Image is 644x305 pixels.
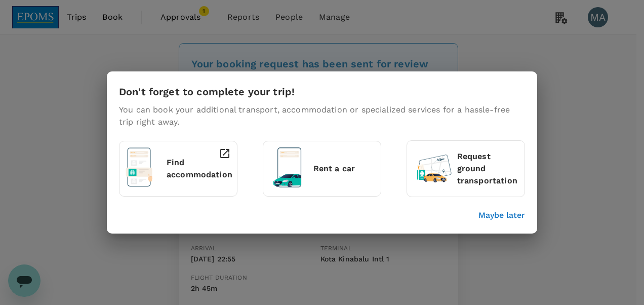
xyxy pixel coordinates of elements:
[119,104,525,128] p: You can book your additional transport, accommodation or specialized services for a hassle-free t...
[119,84,295,100] h6: Don't forget to complete your trip!
[457,150,518,187] p: Request ground transportation
[478,209,525,221] button: Maybe later
[313,163,375,175] p: Rent a car
[167,157,232,181] p: Find accommodation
